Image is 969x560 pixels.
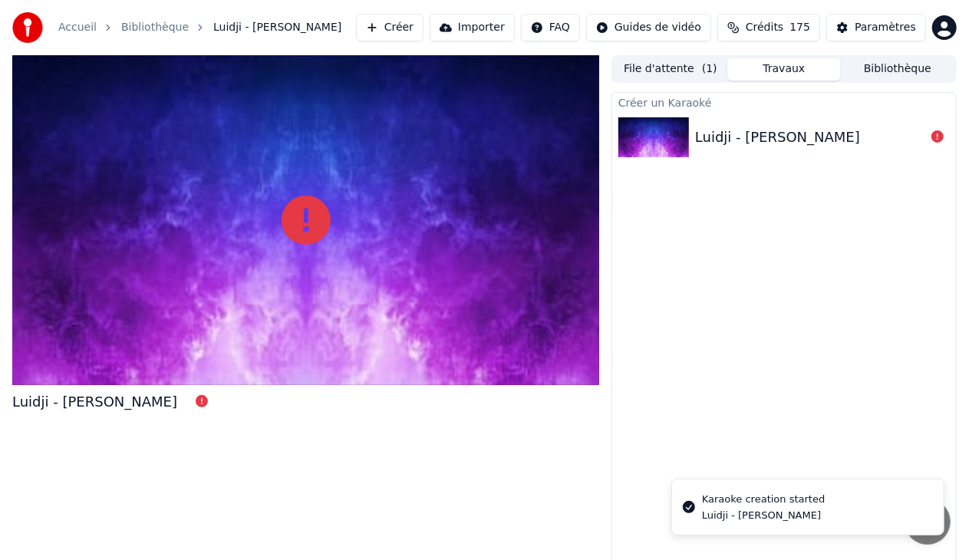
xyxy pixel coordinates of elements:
[702,492,825,507] div: Karaoke creation started
[702,509,825,522] div: Luidji - [PERSON_NAME]
[12,12,43,43] img: youka
[746,20,783,35] span: Crédits
[612,93,956,111] div: Créer un Karaoké
[430,14,515,41] button: Importer
[717,14,820,41] button: Crédits175
[727,58,841,81] button: Travaux
[614,58,727,81] button: File d'attente
[58,20,341,35] nav: breadcrumb
[121,20,189,35] a: Bibliothèque
[12,391,177,413] div: Luidji - [PERSON_NAME]
[586,14,711,41] button: Guides de vidéo
[789,20,810,35] span: 175
[826,14,926,41] button: Paramètres
[356,14,424,41] button: Créer
[702,61,717,77] span: ( 1 )
[855,20,916,35] div: Paramètres
[841,58,954,81] button: Bibliothèque
[695,127,860,148] div: Luidji - [PERSON_NAME]
[58,20,97,35] a: Accueil
[521,14,580,41] button: FAQ
[213,20,341,35] span: Luidji - [PERSON_NAME]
